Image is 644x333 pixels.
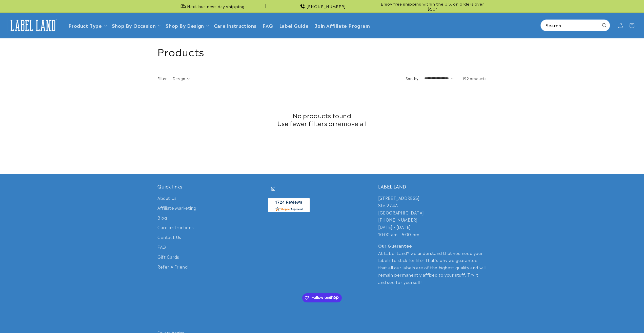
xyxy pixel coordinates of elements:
strong: Our Guarantee [378,243,412,249]
img: Customer Reviews [268,198,310,212]
span: Next business day shipping [187,4,245,9]
span: 192 products [462,76,487,81]
summary: Design (0 selected) [173,76,190,81]
a: Label Land [6,16,60,35]
span: Design [173,76,185,81]
a: FAQ [259,19,276,31]
span: Shop By Occasion [112,22,156,28]
img: Label Land [8,18,58,33]
a: Affiliate Marketing [157,203,196,213]
h2: Quick links [157,183,266,189]
a: Product Type [68,22,102,29]
iframe: Gorgias Floating Chat [538,309,639,328]
a: Care instructions [157,222,194,232]
span: Enjoy free shipping within the U.S. on orders over $50* [378,1,487,11]
span: FAQ [263,22,273,28]
a: Shop By Design [166,22,204,29]
h2: Filter: [157,76,168,81]
span: [PHONE_NUMBER] [307,4,346,9]
a: Gift Cards [157,252,179,262]
a: Label Guide [276,19,312,31]
span: Care instructions [214,22,256,28]
h2: LABEL LAND [378,183,487,189]
a: Refer A Friend [157,262,188,272]
a: Join Affiliate Program [312,19,373,31]
span: Label Guide [279,22,309,28]
a: Blog [157,213,167,223]
a: FAQ [157,242,166,252]
span: Join Affiliate Program [315,22,370,28]
h2: No products found Use fewer filters or [157,111,487,127]
p: At Label Land® we understand that you need your labels to stick for life! That's why we guarantee... [378,242,487,286]
a: Contact Us [157,232,181,242]
a: remove all [335,119,367,127]
a: Care instructions [211,19,259,31]
p: [STREET_ADDRESS] Ste 274A [GEOGRAPHIC_DATA] [PHONE_NUMBER] [DATE] - [DATE] 10:00 am - 5:00 pm [378,194,487,238]
a: About Us [157,194,177,203]
summary: Shop By Design [163,19,211,31]
summary: Shop By Occasion [109,19,163,31]
label: Sort by: [406,76,419,81]
button: Search [599,20,610,31]
h1: Products [157,45,487,58]
summary: Product Type [65,19,109,31]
